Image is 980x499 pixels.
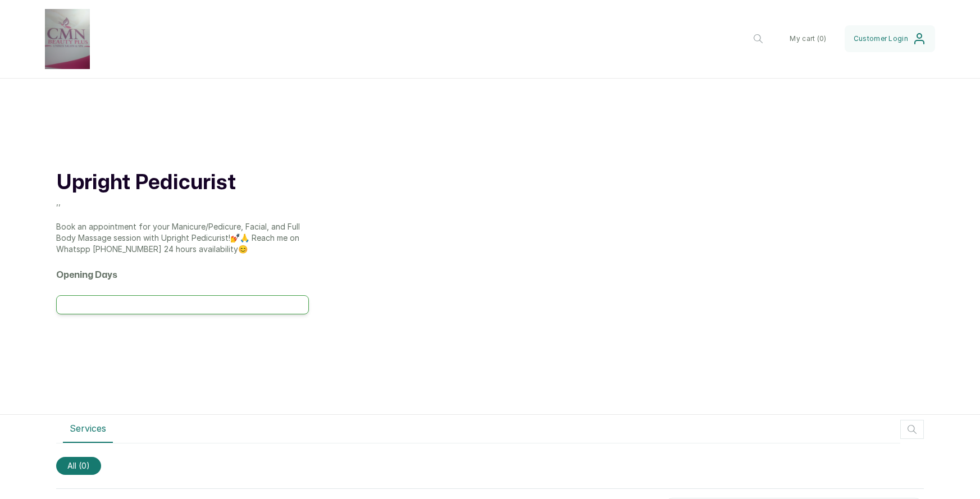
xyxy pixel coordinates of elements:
span: All (0) [56,457,101,475]
img: business logo [45,9,90,69]
span: Customer Login [854,34,908,43]
button: Customer Login [845,25,935,52]
p: Book an appointment for your Manicure/Pedicure, Facial, and Full Body Massage session with Uprigh... [56,221,309,255]
button: My cart (0) [781,25,835,52]
p: , , [56,196,309,208]
h1: Upright Pedicurist [56,170,309,196]
h2: Opening Days [56,268,309,282]
button: Services [63,415,113,443]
